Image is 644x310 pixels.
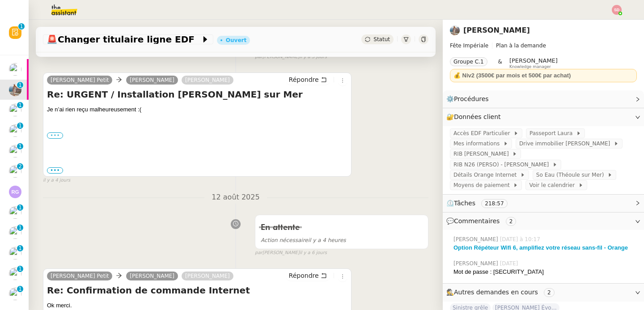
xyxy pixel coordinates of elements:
[182,76,233,84] a: [PERSON_NAME]
[18,123,22,131] p: 1
[17,204,23,211] nz-badge-sup: 1
[453,181,513,190] span: Moyens de paiement
[463,26,530,34] a: [PERSON_NAME]
[255,53,263,61] span: par
[612,5,622,15] img: svg
[261,237,346,243] span: il y a 4 heures
[18,102,22,110] p: 1
[9,104,21,116] img: users%2FNsDxpgzytqOlIY2WSYlFcHtx26m1%2Favatar%2F8901.jpg
[446,217,520,225] span: 💬
[300,249,327,257] span: il y a 6 jours
[261,237,308,243] span: Action nécessaire
[17,102,23,108] nz-badge-sup: 1
[450,25,460,35] img: 9c41a674-290d-4aa4-ad60-dbefefe1e183
[509,57,558,69] app-user-label: Knowledge manager
[18,245,22,253] p: 1
[454,113,501,120] span: Données client
[300,53,327,61] span: il y a 5 jours
[47,35,201,44] span: Changer titulaire ligne EDF
[453,72,571,79] strong: 💰 Niv2 (3500€ par mois et 500€ par achat)
[544,288,555,297] nz-tag: 2
[500,259,520,268] span: [DATE]
[286,271,330,280] button: Répondre
[182,272,233,280] a: [PERSON_NAME]
[519,139,614,148] span: Drive immobilier [PERSON_NAME]
[453,259,500,268] span: [PERSON_NAME]
[443,195,644,212] div: ⏲️Tâches 218:57
[443,212,644,230] div: 💬Commentaires 2
[453,139,503,148] span: Mes informations
[446,200,515,207] span: ⏲️
[9,63,21,76] img: users%2FCDJVjuAsmVStpVqKOeKkcoetDMn2%2Favatar%2F44a7b7d8-5199-43a6-8c74-33874b1d764c
[500,235,542,243] span: [DATE] à 10:17
[454,95,489,102] span: Procédures
[47,34,58,45] span: 🚨
[446,94,493,104] span: ⚙️
[17,123,23,129] nz-badge-sup: 1
[204,191,267,204] span: 12 août 2025
[446,112,504,122] span: 🔐
[47,105,347,140] div: Je n’ai rien reçu malheureusement :(
[17,225,23,231] nz-badge-sup: 1
[450,57,487,66] nz-tag: Groupe C.1
[47,272,112,280] a: [PERSON_NAME] Petit
[454,289,538,296] span: Autres demandes en cours
[286,75,330,85] button: Répondre
[496,42,546,49] span: Plan à la demande
[17,143,23,149] nz-badge-sup: 1
[481,199,507,208] nz-tag: 218:57
[9,226,21,239] img: users%2FUQAb0KOQcGeNVnssJf9NPUNij7Q2%2Favatar%2F2b208627-fdf6-43a8-9947-4b7c303c77f2
[453,160,552,169] span: RIB N26 (PERSO) - [PERSON_NAME]
[446,289,558,296] span: 🕵️
[509,57,558,64] span: [PERSON_NAME]
[9,165,21,178] img: users%2FNsDxpgzytqOlIY2WSYlFcHtx26m1%2Favatar%2F8901.jpg
[18,163,22,171] p: 2
[43,177,70,184] span: il y a 4 jours
[18,82,22,90] p: 1
[20,23,23,31] p: 1
[18,204,22,212] p: 1
[17,286,23,292] nz-badge-sup: 1
[9,145,21,157] img: users%2FGX3rQP8tYsNHcNyK7ew1bxbPIYR2%2Favatar%2FPascal_Gauthier_CEO_Ledger_icone.jpg
[453,149,512,158] span: RIB [PERSON_NAME]
[255,249,327,257] small: [PERSON_NAME]
[9,247,21,259] img: users%2FdHO1iM5N2ObAeWsI96eSgBoqS9g1%2Favatar%2Fdownload.png
[17,245,23,251] nz-badge-sup: 1
[9,206,21,219] img: users%2F9GXHdUEgf7ZlSXdwo7B3iBDT3M02%2Favatar%2Fimages.jpeg
[529,181,578,190] span: Voir le calendrier
[255,53,327,61] small: [PERSON_NAME]
[18,23,25,30] nz-badge-sup: 1
[47,301,347,310] div: Ok merci.
[17,266,23,272] nz-badge-sup: 1
[9,84,21,96] img: 9c41a674-290d-4aa4-ad60-dbefefe1e183
[453,235,500,243] span: [PERSON_NAME]
[453,170,520,179] span: Détails Orange Internet
[453,268,637,276] div: Mot de passe : [SECURITY_DATA]
[498,57,502,69] span: &
[261,224,300,232] span: En attente
[47,88,347,101] h4: Re: URGENT / Installation [PERSON_NAME] sur Mer
[126,272,178,280] a: [PERSON_NAME]
[443,108,644,126] div: 🔐Données client
[18,266,22,274] p: 1
[454,200,475,207] span: Tâches
[18,225,22,233] p: 1
[47,167,63,174] label: •••
[226,38,246,43] div: Ouvert
[443,90,644,108] div: ⚙️Procédures
[9,268,21,280] img: users%2FdHO1iM5N2ObAeWsI96eSgBoqS9g1%2Favatar%2Fdownload.png
[443,284,644,301] div: 🕵️Autres demandes en cours 2
[255,249,263,257] span: par
[454,217,500,225] span: Commentaires
[536,170,607,179] span: So Eau (Théoule sur Mer)
[47,284,347,297] h4: Re: Confirmation de commande Internet
[289,75,319,84] span: Répondre
[9,186,21,198] img: svg
[506,217,517,226] nz-tag: 2
[509,64,551,69] span: Knowledge manager
[17,82,23,88] nz-badge-sup: 1
[9,124,21,137] img: users%2FUQAb0KOQcGeNVnssJf9NPUNij7Q2%2Favatar%2F2b208627-fdf6-43a8-9947-4b7c303c77f2
[453,244,628,251] a: Option Répéteur Wifi 6, amplifiez votre réseau sans-fil - Orange
[9,288,21,300] img: users%2FW7e7b233WjXBv8y9FJp8PJv22Cs1%2Favatar%2F21b3669d-5595-472e-a0ea-de11407c45ae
